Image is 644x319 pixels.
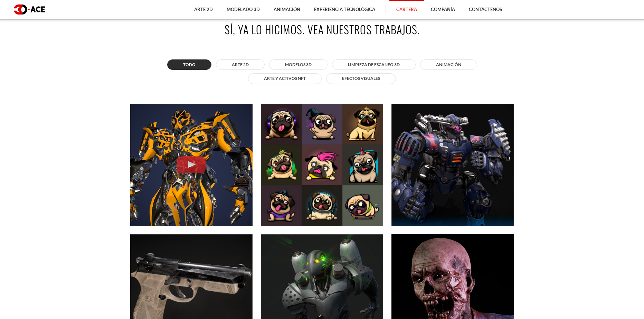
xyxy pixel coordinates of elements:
[257,100,387,230] a: Colección NFT de Pugs 2D
[269,59,328,70] button: MODELOS 3D
[183,62,196,67] font: Todo
[216,59,265,70] button: ARTE 2D
[332,59,416,70] button: Limpieza de escaneo 3D
[167,59,211,70] button: Todo
[225,21,420,37] font: Sí, ya lo hicimos. Vea nuestros trabajos.
[285,62,312,67] font: MODELOS 3D
[248,73,322,84] button: Arte y activos NFT
[342,76,380,81] font: Efectos visuales
[264,76,306,81] font: Arte y activos NFT
[126,100,257,230] a: Abejorro Abejorro
[348,62,400,67] font: Limpieza de escaneo 3D
[420,59,477,70] button: ANIMACIÓN
[436,62,461,67] font: ANIMACIÓN
[232,62,249,67] font: ARTE 2D
[387,100,518,230] a: Guardián
[326,73,396,84] button: Efectos visuales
